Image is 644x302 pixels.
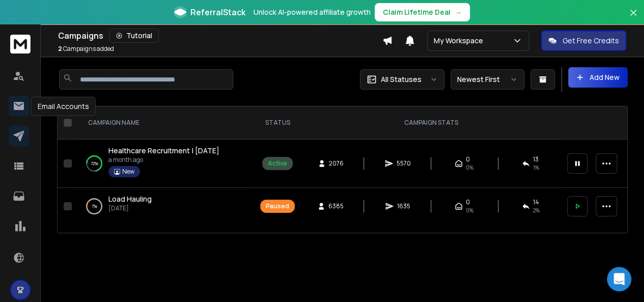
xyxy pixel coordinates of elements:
a: Load Hauling [108,194,152,204]
p: My Workspace [434,36,487,46]
td: 72%Healthcare Recruitment | [DATE]a month agoNew [76,140,254,188]
span: 0% [466,163,473,172]
span: 6385 [328,202,344,210]
p: Get Free Credits [563,36,619,46]
th: CAMPAIGN STATS [301,106,561,140]
div: Open Intercom Messenger [607,267,631,291]
div: Paused [266,202,289,210]
span: 0% [466,206,473,214]
span: 1 % [533,163,539,172]
span: 1635 [397,202,410,210]
span: 0 [466,155,470,163]
th: STATUS [254,106,301,140]
span: ReferralStack [190,6,245,18]
span: 0 [466,198,470,206]
button: Tutorial [109,29,159,43]
p: [DATE] [108,204,152,212]
button: Get Free Credits [541,31,626,51]
a: Healthcare Recruitment | [DATE] [108,146,219,156]
p: New [122,168,134,176]
button: Add New [568,67,628,88]
p: Campaigns added [58,45,114,53]
span: Healthcare Recruitment | [DATE] [108,146,219,155]
button: Newest First [451,69,524,90]
div: Active [268,159,287,168]
button: Claim Lifetime Deal→ [375,3,470,21]
span: → [455,7,462,17]
button: Close banner [627,6,640,31]
span: 2076 [329,159,344,168]
span: 2 [58,44,62,53]
p: 72 % [91,158,98,169]
td: 7%Load Hauling[DATE] [76,188,254,225]
span: 13 [533,155,539,163]
span: 14 [533,198,539,206]
span: 2 % [533,206,540,214]
p: All Statuses [381,74,422,85]
div: Campaigns [58,29,382,43]
p: a month ago [108,156,219,164]
th: CAMPAIGN NAME [76,106,254,140]
div: Email Accounts [31,97,96,116]
p: Unlock AI-powered affiliate growth [254,7,371,17]
p: 7 % [92,201,97,211]
span: 5570 [396,159,410,168]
